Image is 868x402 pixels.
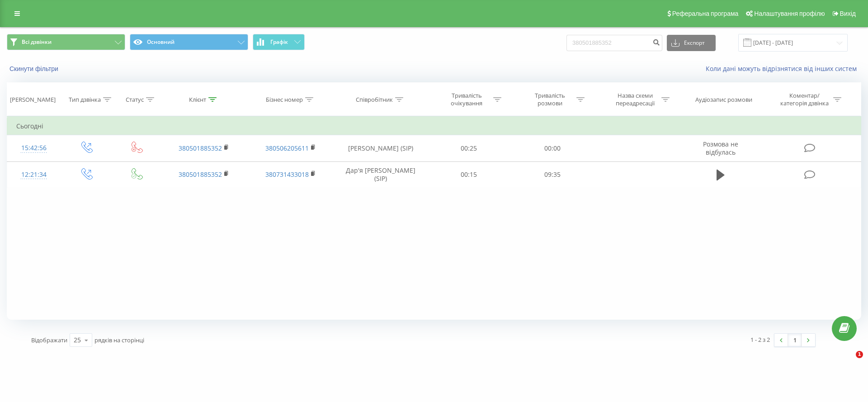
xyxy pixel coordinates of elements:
div: Статус [126,96,144,104]
div: [PERSON_NAME] [10,96,56,104]
div: Аудіозапис розмови [695,96,752,104]
div: 12:21:34 [16,166,52,184]
span: Всі дзвінки [22,38,52,46]
td: Дар'я [PERSON_NAME] (SIP) [334,161,427,188]
td: 00:25 [427,135,510,161]
button: Скинути фільтри [7,65,63,73]
iframe: Intercom live chat [837,351,859,373]
span: Налаштування профілю [754,10,825,17]
button: Графік [253,34,305,50]
a: 380501885352 [179,170,222,179]
div: Тривалість очікування [443,92,491,107]
span: Реферальна програма [672,10,739,17]
button: Основний [130,34,248,50]
div: Співробітник [356,96,393,104]
a: 380501885352 [179,144,222,152]
span: Відображати [31,336,67,344]
input: Пошук за номером [566,35,662,51]
td: 00:00 [510,135,594,161]
div: 1 - 2 з 2 [750,335,770,344]
div: 15:42:56 [16,139,52,157]
td: 09:35 [510,161,594,188]
a: 1 [788,334,802,346]
td: [PERSON_NAME] (SIP) [334,135,427,161]
button: Всі дзвінки [7,34,125,50]
div: Назва схеми переадресації [611,92,659,107]
a: 380731433018 [265,170,309,179]
span: 1 [856,351,863,358]
div: Тип дзвінка [69,96,101,104]
span: Графік [270,39,288,45]
div: Тривалість розмови [526,92,574,107]
div: Коментар/категорія дзвінка [778,92,831,107]
a: Коли дані можуть відрізнятися вiд інших систем [706,64,861,73]
div: Клієнт [189,96,206,104]
a: 380506205611 [265,144,309,152]
div: Бізнес номер [266,96,303,104]
td: Сьогодні [7,117,861,135]
td: 00:15 [427,161,510,188]
button: Експорт [667,35,716,51]
span: Вихід [840,10,856,17]
span: рядків на сторінці [94,336,144,344]
div: 25 [74,336,81,345]
span: Розмова не відбулась [703,140,738,156]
